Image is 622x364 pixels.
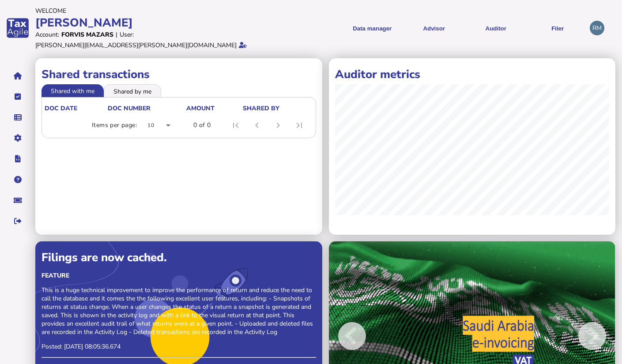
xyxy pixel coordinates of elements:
[8,87,27,106] button: Tasks
[186,104,215,113] div: Amount
[8,212,27,230] button: Sign out
[193,121,211,130] div: 0 of 0
[41,286,316,336] p: This is a huge technical improvement to improve the performance of return and reduce the need to ...
[92,121,137,130] div: Items per page:
[8,170,27,189] button: Help pages
[41,342,316,351] p: Posted: [DATE] 08:05:36.674
[313,17,585,39] menu: navigate products
[41,84,104,97] li: Shared with me
[41,67,316,82] h1: Shared transactions
[108,104,151,113] div: doc number
[108,104,185,113] div: doc number
[590,21,604,35] div: Profile settings
[116,30,117,39] div: |
[8,150,27,168] button: Developer hub links
[243,104,279,113] div: shared by
[41,250,316,265] div: Filings are now cached.
[186,104,242,113] div: Amount
[45,104,77,113] div: doc date
[335,67,610,82] h1: Auditor metrics
[239,42,247,48] i: Email verified
[35,15,308,30] div: [PERSON_NAME]
[8,191,27,210] button: Raise a support ticket
[35,7,308,15] div: Welcome
[35,30,59,39] div: Account:
[406,17,462,39] button: Shows a dropdown of VAT Advisor options
[8,67,27,85] button: Home
[246,115,268,136] button: Previous page
[225,115,246,136] button: First page
[8,108,27,127] button: Data manager
[268,115,289,136] button: Next page
[344,17,400,39] button: Shows a dropdown of Data manager options
[61,30,113,39] div: Forvis Mazars
[45,104,107,113] div: doc date
[289,115,310,136] button: Last page
[8,129,27,147] button: Manage settings
[35,41,237,49] div: [PERSON_NAME][EMAIL_ADDRESS][PERSON_NAME][DOMAIN_NAME]
[41,271,316,280] div: Feature
[468,17,524,39] button: Auditor
[104,84,161,97] li: Shared by me
[120,30,134,39] div: User:
[243,104,311,113] div: shared by
[530,17,585,39] button: Filer
[14,117,22,118] i: Data manager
